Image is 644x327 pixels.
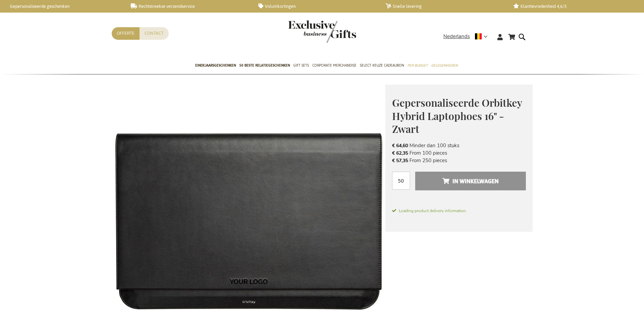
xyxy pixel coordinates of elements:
[112,27,140,40] a: Offerte
[392,142,408,149] span: € 64,60
[140,27,169,40] a: Contact
[443,33,470,40] span: Nederlands
[293,62,309,69] span: Gift Sets
[392,157,408,164] span: € 57,35
[407,57,428,74] a: Per Budget
[288,20,356,43] img: Exclusive Business gifts logo
[195,62,236,69] span: Eindejaarsgeschenken
[195,57,236,74] a: Eindejaarsgeschenken
[386,3,502,9] a: Snelle levering
[131,3,247,9] a: Rechtstreekse verzendservice
[392,172,410,190] input: Aantal
[392,149,526,157] li: From 100 pieces
[392,142,526,149] li: Minder dan 100 stuks
[431,57,458,74] a: Gelegenheden
[239,57,290,74] a: 50 beste relatiegeschenken
[513,3,630,9] a: Klanttevredenheid 4,6/5
[3,3,120,9] a: Gepersonaliseerde geschenken
[312,57,356,74] a: Corporate Merchandise
[258,3,375,9] a: Volumkortingen
[407,62,428,69] span: Per Budget
[392,157,526,164] li: From 250 pieces
[392,208,526,214] span: Loading product delivery information.
[431,62,458,69] span: Gelegenheden
[288,20,322,43] a: store logo
[312,62,356,69] span: Corporate Merchandise
[443,33,492,40] div: Nederlands
[360,62,404,69] span: Select Keuze Cadeaubon
[392,150,408,156] span: € 62,35
[360,57,404,74] a: Select Keuze Cadeaubon
[392,96,522,136] span: Gepersonaliseerde Orbitkey Hybrid Laptophoes 16" - Zwart
[293,57,309,74] a: Gift Sets
[239,62,290,69] span: 50 beste relatiegeschenken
